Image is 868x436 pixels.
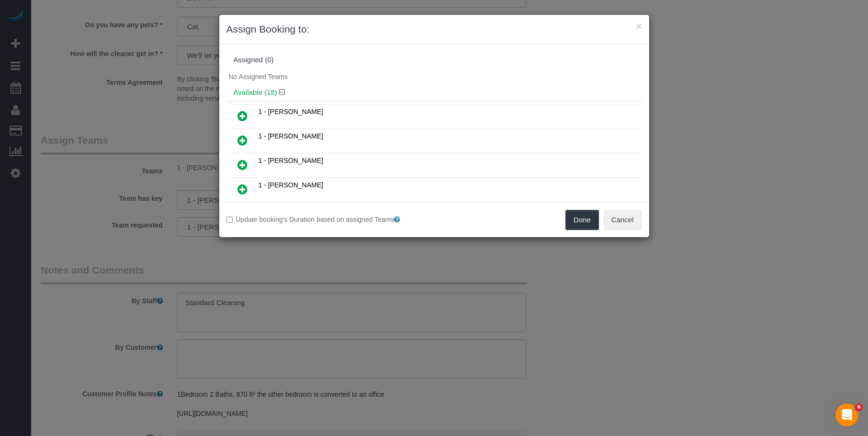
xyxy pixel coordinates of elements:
span: 1 - [PERSON_NAME] [259,108,323,115]
div: Assigned (0) [234,56,635,64]
span: 1 - [PERSON_NAME] [259,157,323,164]
button: Done [565,210,599,230]
button: Cancel [603,210,642,230]
span: No Assigned Teams [229,73,288,80]
span: 6 [855,403,863,411]
label: Update booking's Duration based on assigned Teams [226,215,427,224]
h3: Assign Booking to: [226,22,642,36]
iframe: Intercom live chat [835,403,858,426]
span: 1 - [PERSON_NAME] [259,181,323,189]
h4: Available (18) [234,89,635,97]
span: 1 - [PERSON_NAME] [259,132,323,140]
input: Update booking's Duration based on assigned Teams [226,217,233,223]
button: × [636,21,642,31]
